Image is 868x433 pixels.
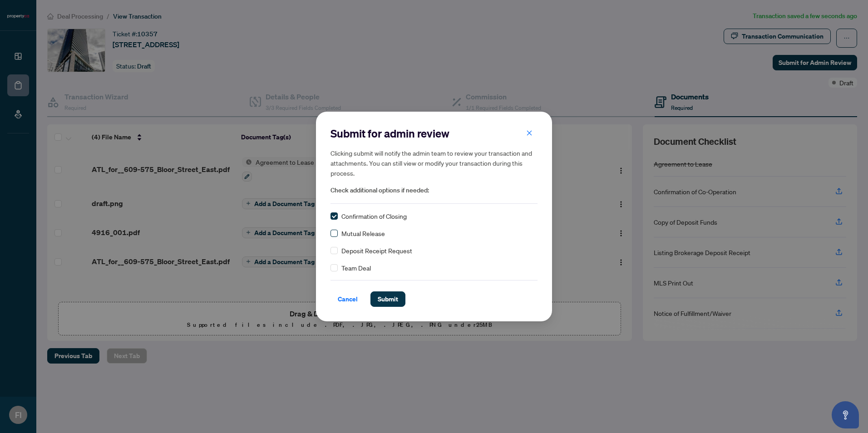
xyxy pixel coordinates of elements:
span: close [526,130,533,136]
span: Team Deal [341,263,371,273]
h2: Submit for admin review [330,126,538,141]
span: Cancel [338,292,358,306]
h5: Clicking submit will notify the admin team to review your transaction and attachments. You can st... [330,148,538,178]
span: Mutual Release [341,228,385,238]
button: Open asap [832,401,859,428]
span: Check additional options if needed: [330,185,538,196]
button: Cancel [330,291,365,307]
span: Deposit Receipt Request [341,246,412,256]
span: Submit [378,292,398,306]
button: Submit [370,291,405,307]
span: Confirmation of Closing [341,211,407,221]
